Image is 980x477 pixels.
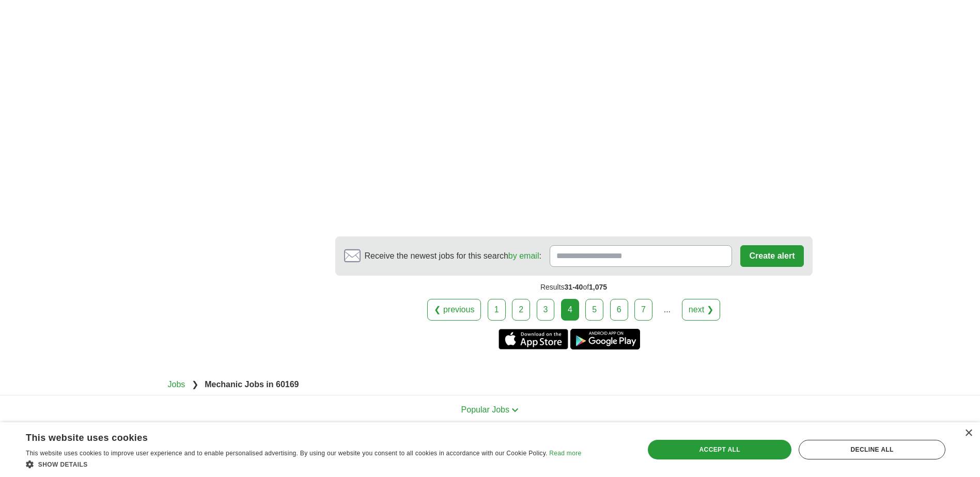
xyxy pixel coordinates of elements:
a: 2 [512,299,530,321]
span: ❯ [192,380,198,389]
img: toggle icon [511,408,519,412]
div: Show details [26,459,581,469]
span: Popular Jobs [461,405,509,414]
a: Read more, opens a new window [549,450,581,457]
a: 7 [634,299,652,321]
span: 31-40 [565,283,583,291]
span: Receive the newest jobs for this search : [365,250,541,262]
div: Close [965,430,972,437]
div: Decline all [799,440,945,459]
span: This website uses cookies to improve user experience and to enable personalised advertising. By u... [26,450,548,457]
span: 1,075 [589,283,607,291]
a: Get the Android app [570,329,640,349]
a: ❮ previous [427,299,481,321]
div: Results of [335,276,813,299]
a: 1 [488,299,506,321]
a: next ❯ [682,299,720,321]
span: Show details [38,461,88,468]
div: Accept all [648,440,791,459]
a: 6 [610,299,628,321]
a: by email [508,251,539,260]
strong: Mechanic Jobs in 60169 [205,380,299,389]
button: Create alert [740,245,803,267]
a: Jobs [168,380,185,389]
div: 4 [561,299,579,321]
a: Get the iPhone app [499,329,568,349]
a: 5 [585,299,603,321]
div: This website uses cookies [26,428,555,444]
a: 3 [537,299,555,321]
div: ... [657,299,677,320]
